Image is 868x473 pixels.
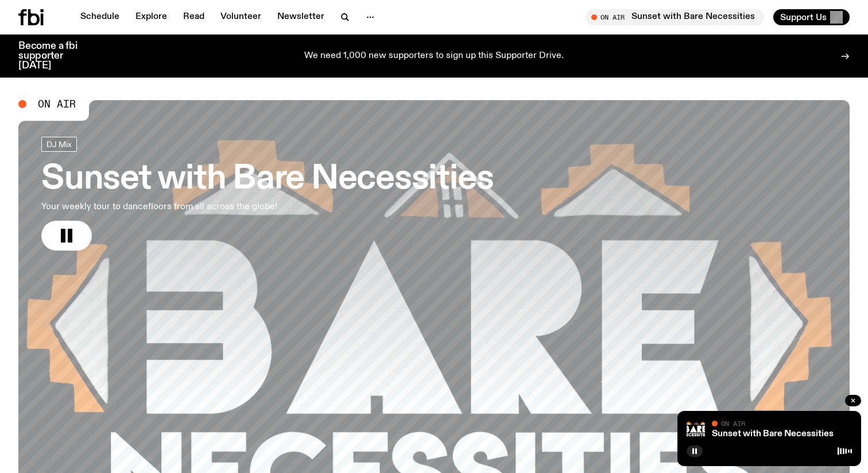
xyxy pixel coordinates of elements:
[38,99,76,109] span: On Air
[687,420,705,439] img: Bare Necessities
[780,12,827,22] span: Support Us
[721,420,745,427] span: On Air
[41,200,335,214] p: Your weekly tour to dancefloors from all across the globe!
[129,9,174,25] a: Explore
[214,9,268,25] a: Volunteer
[18,41,92,71] h3: Become a fbi supporter [DATE]
[304,51,564,61] p: We need 1,000 new supporters to sign up this Supporter Drive.
[41,163,493,195] h3: Sunset with Bare Necessities
[41,137,77,152] a: DJ Mix
[712,429,834,439] a: Sunset with Bare Necessities
[41,137,493,251] a: Sunset with Bare NecessitiesYour weekly tour to dancefloors from all across the globe!
[176,9,211,25] a: Read
[586,9,764,25] button: On AirSunset with Bare Necessities
[46,140,72,148] span: DJ Mix
[773,9,850,25] button: Support Us
[270,9,331,25] a: Newsletter
[73,9,126,25] a: Schedule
